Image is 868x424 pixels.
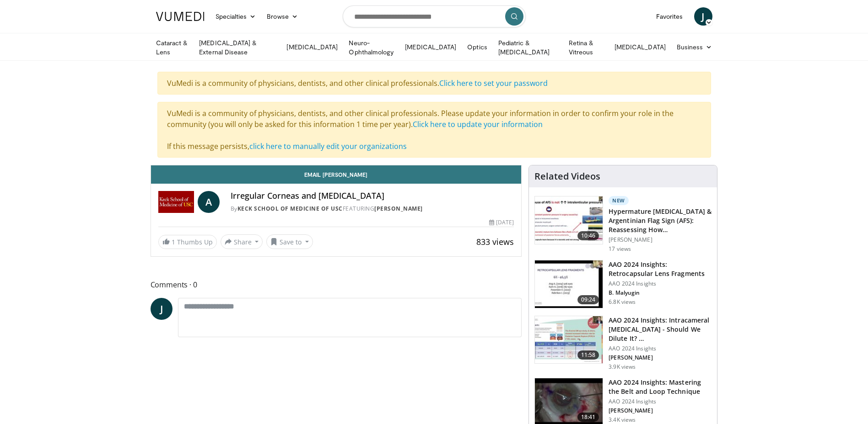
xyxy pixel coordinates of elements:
[413,119,543,129] a: Click here to update your information
[157,102,711,158] div: VuMedi is a community of physicians, dentists, and other clinical professionals. Please update yo...
[534,171,600,182] h4: Related Videos
[489,218,514,227] div: [DATE]
[261,7,303,26] a: Browse
[151,279,522,291] span: Comments 0
[535,196,603,244] img: 40c8dcf9-ac14-45af-8571-bda4a5b229bd.150x105_q85_crop-smart_upscale.jpg
[609,196,629,205] p: New
[694,7,712,26] a: J
[577,295,599,304] span: 09:24
[221,234,263,249] button: Share
[210,7,262,26] a: Specialties
[651,7,689,26] a: Favorites
[439,78,548,88] a: Click here to set your password
[609,236,712,244] p: [PERSON_NAME]
[157,72,711,95] div: VuMedi is a community of physicians, dentists, and other clinical professionals.
[609,207,712,234] h3: Hypermature [MEDICAL_DATA] & Argentinian Flag Sign (AFS): Reassessing How…
[249,141,407,151] a: click here to manually edit your organizations
[535,260,603,308] img: 01f52a5c-6a53-4eb2-8a1d-dad0d168ea80.150x105_q85_crop-smart_upscale.jpg
[343,5,526,27] input: Search topics, interventions
[577,350,599,360] span: 11:58
[158,191,194,213] img: Keck School of Medicine of USC
[343,38,399,57] a: Neuro-Ophthalmology
[609,363,636,371] p: 3.9K views
[577,231,599,240] span: 10:46
[609,289,712,297] p: B. Malyugin
[156,12,205,21] img: VuMedi Logo
[609,407,712,414] p: [PERSON_NAME]
[609,378,712,396] h3: AAO 2024 Insights: Mastering the Belt and Loop Technique
[534,196,712,253] a: 10:46 New Hypermature [MEDICAL_DATA] & Argentinian Flag Sign (AFS): Reassessing How… [PERSON_NAME...
[151,165,522,184] a: Email [PERSON_NAME]
[671,38,718,56] a: Business
[172,238,175,246] span: 1
[462,38,492,56] a: Optics
[194,38,281,57] a: [MEDICAL_DATA] & External Disease
[609,354,712,361] p: [PERSON_NAME]
[151,38,194,57] a: Cataract & Lens
[534,316,712,371] a: 11:58 AAO 2024 Insights: Intracameral [MEDICAL_DATA] - Should We Dilute It? … AAO 2024 Insights [...
[151,298,173,320] a: J
[198,191,220,213] a: A
[231,191,514,201] h4: Irregular Corneas and [MEDICAL_DATA]
[609,38,671,56] a: [MEDICAL_DATA]
[609,398,712,405] p: AAO 2024 Insights
[476,236,514,247] span: 833 views
[563,38,609,57] a: Retina & Vitreous
[374,205,423,212] a: [PERSON_NAME]
[237,205,343,212] a: Keck School of Medicine of USC
[266,234,313,249] button: Save to
[535,316,603,364] img: de733f49-b136-4bdc-9e00-4021288efeb7.150x105_q85_crop-smart_upscale.jpg
[158,235,217,249] a: 1 Thumbs Up
[281,38,343,56] a: [MEDICAL_DATA]
[231,205,514,213] div: By FEATURING
[493,38,563,57] a: Pediatric & [MEDICAL_DATA]
[609,260,712,278] h3: AAO 2024 Insights: Retrocapsular Lens Fragments
[609,416,636,424] p: 3.4K views
[399,38,462,56] a: [MEDICAL_DATA]
[609,345,712,352] p: AAO 2024 Insights
[577,413,599,422] span: 18:41
[609,316,712,343] h3: AAO 2024 Insights: Intracameral [MEDICAL_DATA] - Should We Dilute It? …
[534,260,712,308] a: 09:24 AAO 2024 Insights: Retrocapsular Lens Fragments AAO 2024 Insights B. Malyugin 6.8K views
[609,245,631,253] p: 17 views
[609,298,636,306] p: 6.8K views
[609,280,712,287] p: AAO 2024 Insights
